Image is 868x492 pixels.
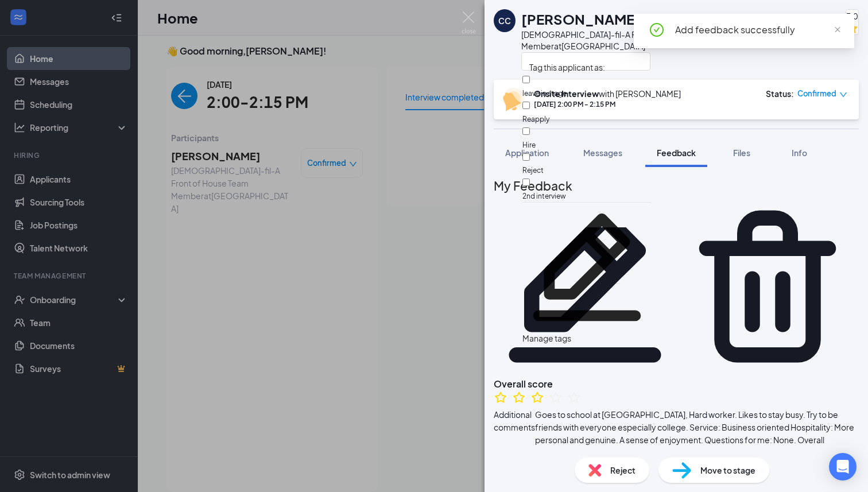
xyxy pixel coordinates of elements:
[567,390,581,404] svg: StarBorder
[522,153,530,161] input: Reject
[522,179,530,186] input: 2nd interview
[834,26,842,34] span: close
[522,102,530,109] input: Reapply
[498,15,511,26] div: CC
[657,148,696,158] span: Feedback
[494,390,507,404] svg: StarBorder
[650,23,664,37] span: check-circle
[522,192,566,200] span: 2nd interview
[675,23,840,37] div: Add feedback successfully
[494,378,859,390] h3: Overall score
[512,390,526,404] svg: StarBorder
[522,115,549,123] span: Reapply
[733,148,750,158] span: Files
[522,127,530,135] input: Hire
[522,55,612,75] span: Tag this applicant as:
[505,148,549,158] span: Application
[766,88,794,99] div: Status :
[797,88,836,99] span: Confirmed
[522,332,652,344] div: Manage tags
[521,9,640,29] h1: [PERSON_NAME]
[676,195,859,378] svg: Trash
[522,166,544,175] span: Reject
[521,29,820,52] div: [DEMOGRAPHIC_DATA]-fil-A Front of House Team Member at [GEOGRAPHIC_DATA]
[522,203,652,332] svg: Pencil
[700,464,755,476] span: Move to stage
[826,9,840,23] svg: Ellipses
[846,10,858,22] span: 3.0
[530,390,544,404] svg: StarBorder
[829,453,857,481] div: Open Intercom Messenger
[792,148,807,158] span: Info
[522,89,567,98] span: leave in stage
[494,176,859,195] h2: My Feedback
[494,195,676,378] svg: Pencil
[610,464,635,476] span: Reject
[839,91,847,99] span: down
[522,76,530,83] input: leave in stage
[522,141,536,149] span: Hire
[549,390,563,404] svg: StarBorder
